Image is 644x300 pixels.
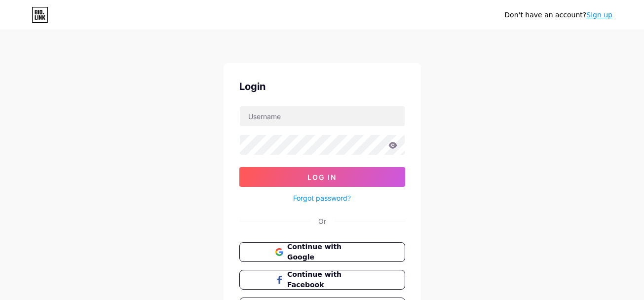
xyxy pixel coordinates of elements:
[318,216,326,226] div: Or
[307,173,337,181] span: Log In
[287,242,369,262] span: Continue with Google
[239,79,405,94] div: Login
[287,269,369,290] span: Continue with Facebook
[240,106,405,126] input: Username
[239,167,405,187] button: Log In
[293,193,351,203] a: Forgot password?
[239,270,405,290] button: Continue with Facebook
[239,242,405,262] button: Continue with Google
[504,10,612,20] div: Don't have an account?
[586,11,612,19] a: Sign up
